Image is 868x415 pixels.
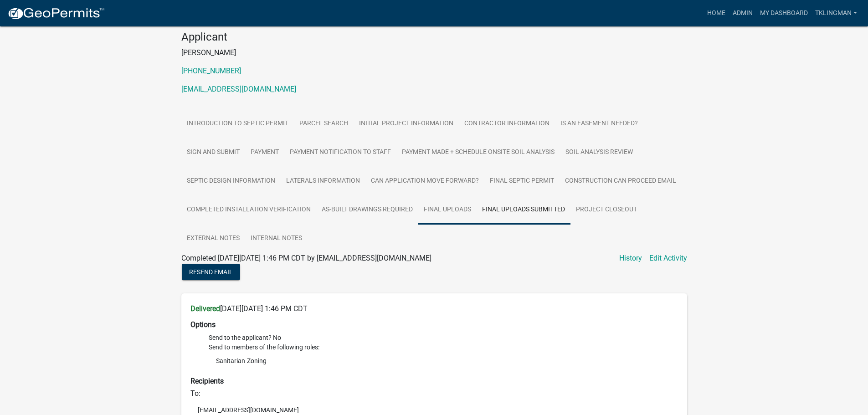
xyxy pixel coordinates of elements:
[245,138,284,167] a: Payment
[209,343,678,369] li: Send to members of the following roles:
[316,195,418,225] a: As-Built Drawings Required
[181,47,687,58] p: [PERSON_NAME]
[181,67,241,75] a: [PHONE_NUMBER]
[181,167,281,196] a: Septic Design Information
[555,109,643,138] a: Is an Easement Needed?
[181,195,316,225] a: Completed Installation Verification
[181,138,245,167] a: Sign and Submit
[354,109,459,138] a: Initial Project Information
[365,167,484,196] a: Can Application Move Forward?
[812,5,861,22] a: tklingman
[181,31,687,44] h4: Applicant
[477,195,570,225] a: Final Uploads Submitted
[459,109,555,138] a: Contractor Information
[396,138,560,167] a: Payment Made + Schedule Onsite Soil Analysis
[189,268,233,276] span: Resend Email
[181,224,245,253] a: External Notes
[560,138,638,167] a: Soil Analysis Review
[284,138,396,167] a: Payment Notification to Staff
[418,195,477,225] a: Final Uploads
[209,333,678,343] li: Send to the applicant? No
[245,224,308,253] a: Internal Notes
[190,304,678,313] h6: [DATE][DATE] 1:46 PM CDT
[484,167,560,196] a: Final Septic Permit
[570,195,642,225] a: Project Closeout
[729,5,756,22] a: Admin
[756,5,812,22] a: My Dashboard
[294,109,354,138] a: Parcel search
[619,253,642,264] a: History
[560,167,682,196] a: Construction Can Proceed Email
[190,304,220,313] strong: Delivered
[649,253,687,264] a: Edit Activity
[190,389,678,398] h6: To:
[181,254,431,262] span: Completed [DATE][DATE] 1:46 PM CDT by [EMAIL_ADDRESS][DOMAIN_NAME]
[209,354,678,368] li: Sanitarian-Zoning
[181,109,294,138] a: Introduction to Septic Permit
[182,264,240,280] button: Resend Email
[704,5,729,22] a: Home
[190,377,224,385] strong: Recipients
[190,320,216,329] strong: Options
[281,167,365,196] a: Laterals Information
[181,85,296,93] a: [EMAIL_ADDRESS][DOMAIN_NAME]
